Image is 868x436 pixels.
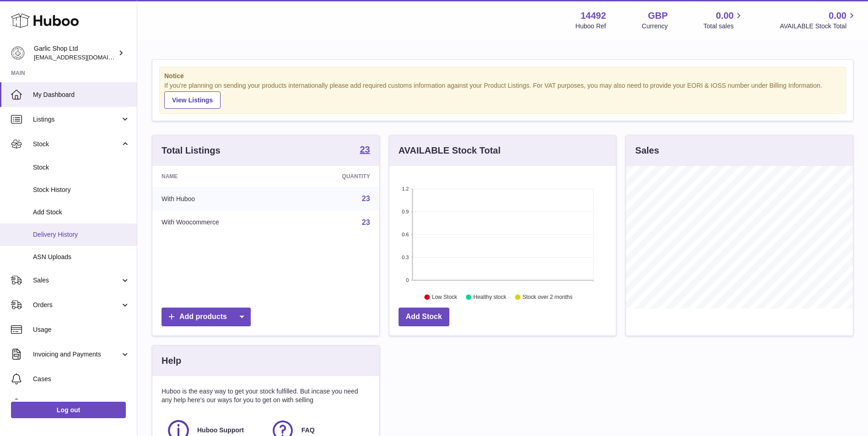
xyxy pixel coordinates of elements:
[402,186,409,191] text: 1.2
[432,294,458,300] text: Low Stock
[11,402,126,418] a: Log out
[33,90,130,99] span: My Dashboard
[11,46,25,60] img: internalAdmin-14492@internal.huboo.com
[293,166,379,187] th: Quantity
[648,10,668,22] strong: GBP
[34,44,116,62] div: Garlic Shop Ltd
[162,144,221,157] h3: Total Listings
[642,22,668,31] div: Currency
[164,91,221,109] a: View Listings
[152,187,293,211] td: With Huboo
[362,195,370,202] a: 23
[473,294,507,300] text: Healthy stock
[162,308,251,326] a: Add products
[402,232,409,237] text: 0.6
[33,186,130,194] span: Stock History
[402,255,409,260] text: 0.3
[780,10,857,31] a: 0.00 AVAILABLE Stock Total
[33,163,130,172] span: Stock
[33,115,120,124] span: Listings
[34,53,135,61] span: [EMAIL_ADDRESS][DOMAIN_NAME]
[33,230,130,239] span: Delivery History
[581,10,606,22] strong: 14492
[33,276,120,285] span: Sales
[33,140,120,149] span: Stock
[33,350,120,359] span: Invoicing and Payments
[576,22,606,31] div: Huboo Ref
[399,144,501,157] h3: AVAILABLE Stock Total
[406,277,409,283] text: 0
[399,308,449,326] a: Add Stock
[197,426,244,435] span: Huboo Support
[162,355,181,367] h3: Help
[362,218,370,226] a: 23
[402,209,409,214] text: 0.9
[360,145,370,154] strong: 23
[33,208,130,217] span: Add Stock
[703,10,744,31] a: 0.00 Total sales
[152,166,293,187] th: Name
[829,10,846,22] span: 0.00
[33,301,120,309] span: Orders
[33,325,130,334] span: Usage
[716,10,734,22] span: 0.00
[523,294,572,300] text: Stock over 2 months
[162,387,370,404] p: Huboo is the easy way to get your stock fulfilled. But incase you need any help here's our ways f...
[164,81,841,109] div: If you're planning on sending your products internationally please add required customs informati...
[33,253,130,261] span: ASN Uploads
[152,211,293,234] td: With Woocommerce
[780,22,857,31] span: AVAILABLE Stock Total
[33,375,130,383] span: Cases
[703,22,744,31] span: Total sales
[360,145,370,156] a: 23
[635,144,659,157] h3: Sales
[302,426,315,435] span: FAQ
[164,72,841,80] strong: Notice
